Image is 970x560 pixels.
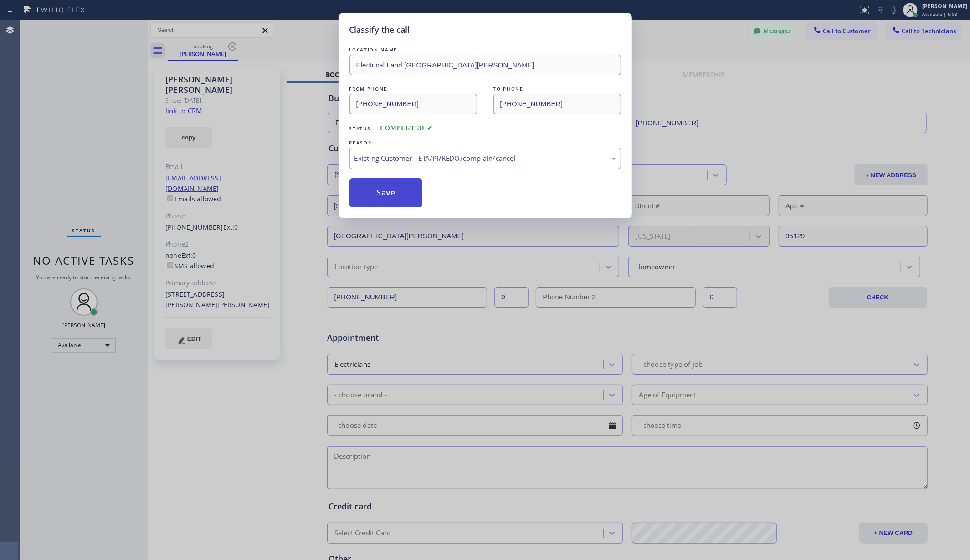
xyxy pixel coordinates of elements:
[493,84,621,94] div: TO PHONE
[349,178,423,207] button: Save
[349,125,373,132] span: Status:
[493,94,621,114] input: To phone
[380,125,433,132] span: COMPLETED
[349,24,410,36] h5: Classify the call
[349,94,477,114] input: From phone
[349,138,621,148] div: REASON:
[354,153,616,164] div: Existing Customer - ETA/PI/REDO/complain/cancel
[349,45,621,55] div: LOCATION NAME
[349,84,477,94] div: FROM PHONE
